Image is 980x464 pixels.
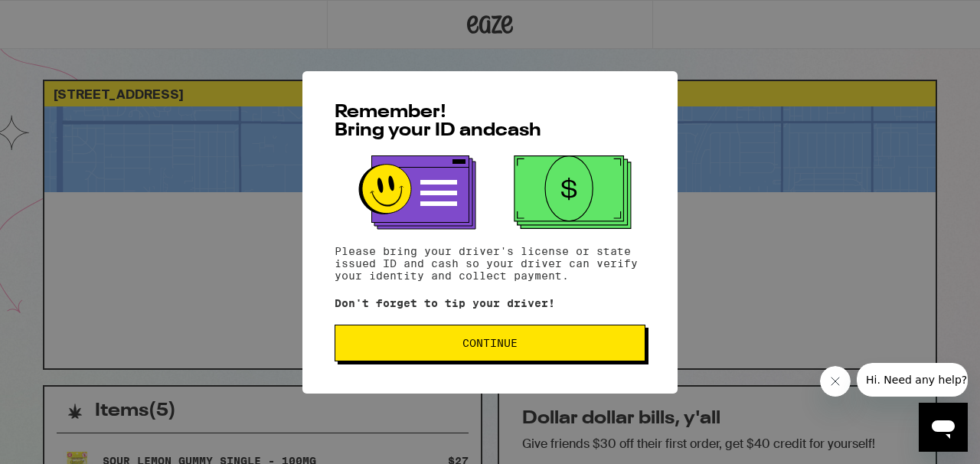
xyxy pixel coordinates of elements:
[335,297,645,309] p: Don't forget to tip your driver!
[857,363,968,397] iframe: Message from company
[462,338,518,348] span: Continue
[919,403,968,452] iframe: Button to launch messaging window
[335,103,541,140] span: Remember! Bring your ID and cash
[820,366,851,397] iframe: Close message
[335,325,645,361] button: Continue
[335,245,645,282] p: Please bring your driver's license or state issued ID and cash so your driver can verify your ide...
